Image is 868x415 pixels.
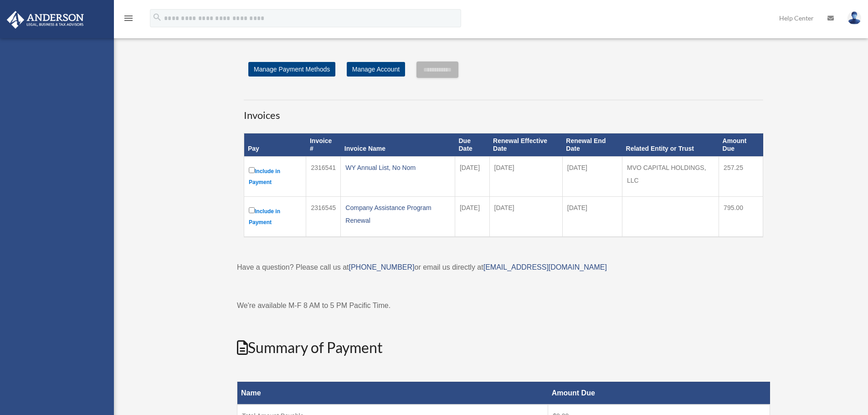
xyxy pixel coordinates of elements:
[455,197,489,237] td: [DATE]
[237,338,770,358] h2: Summary of Payment
[244,133,306,157] th: Pay
[123,13,134,24] i: menu
[237,382,548,405] th: Name
[847,11,861,25] img: User Pic
[455,133,489,157] th: Due Date
[548,382,770,405] th: Amount Due
[347,62,405,77] a: Manage Account
[341,133,455,157] th: Invoice Name
[719,197,763,237] td: 795.00
[622,133,719,157] th: Related Entity or Trust
[483,263,607,271] a: [EMAIL_ADDRESS][DOMAIN_NAME]
[249,207,255,213] input: Include in Payment
[345,201,450,227] div: Company Assistance Program Renewal
[249,167,255,173] input: Include in Payment
[237,299,770,312] p: We're available M-F 8 AM to 5 PM Pacific Time.
[306,133,341,157] th: Invoice #
[306,197,341,237] td: 2316545
[244,100,763,123] h3: Invoices
[562,157,622,197] td: [DATE]
[455,157,489,197] td: [DATE]
[237,261,770,274] p: Have a question? Please call us at or email us directly at
[719,133,763,157] th: Amount Due
[345,161,450,174] div: WY Annual List, No Nom
[248,62,335,77] a: Manage Payment Methods
[349,263,414,271] a: [PHONE_NUMBER]
[562,133,622,157] th: Renewal End Date
[562,197,622,237] td: [DATE]
[4,11,87,29] img: Anderson Advisors Platinum Portal
[719,157,763,197] td: 257.25
[622,157,719,197] td: MVO CAPITAL HOLDINGS, LLC
[489,157,562,197] td: [DATE]
[152,12,162,22] i: search
[489,197,562,237] td: [DATE]
[249,205,301,228] label: Include in Payment
[123,16,134,24] a: menu
[249,165,301,188] label: Include in Payment
[489,133,562,157] th: Renewal Effective Date
[306,157,341,197] td: 2316541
